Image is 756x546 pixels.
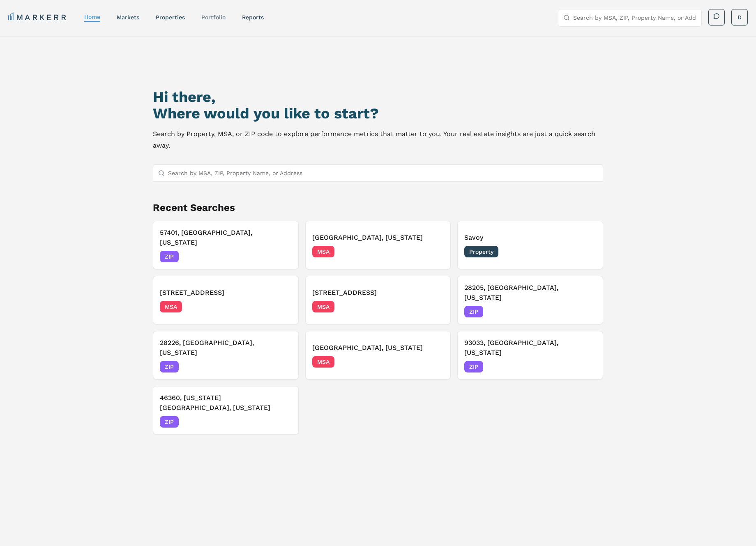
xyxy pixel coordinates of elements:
[312,343,444,353] h3: [GEOGRAPHIC_DATA], [US_STATE]
[153,276,299,324] button: [STREET_ADDRESS]MSA[DATE]
[273,418,292,426] span: [DATE]
[117,14,139,21] a: markets
[153,128,603,151] p: Search by Property, MSA, or ZIP code to explore performance metrics that matter to you. Your real...
[305,276,451,324] button: [STREET_ADDRESS]MSA[DATE]
[312,356,334,368] span: MSA
[153,89,603,105] h1: Hi there,
[425,303,444,311] span: [DATE]
[738,13,742,21] span: D
[464,283,596,303] h3: 28205, [GEOGRAPHIC_DATA], [US_STATE]
[153,386,299,435] button: 46360, [US_STATE][GEOGRAPHIC_DATA], [US_STATE]ZIP[DATE]
[464,233,596,243] h3: Savoy
[731,9,748,25] button: D
[242,14,264,21] a: reports
[312,233,444,243] h3: [GEOGRAPHIC_DATA], [US_STATE]
[84,14,100,20] a: home
[573,9,696,26] input: Search by MSA, ZIP, Property Name, or Address
[312,301,334,312] span: MSA
[160,416,179,428] span: ZIP
[168,165,598,181] input: Search by MSA, ZIP, Property Name, or Address
[464,338,596,358] h3: 93033, [GEOGRAPHIC_DATA], [US_STATE]
[312,246,334,257] span: MSA
[273,303,292,311] span: [DATE]
[153,105,603,122] h2: Where would you like to start?
[8,12,68,23] a: MARKERR
[153,221,299,269] button: 57401, [GEOGRAPHIC_DATA], [US_STATE]ZIP[DATE]
[160,288,292,298] h3: [STREET_ADDRESS]
[160,338,292,358] h3: 28226, [GEOGRAPHIC_DATA], [US_STATE]
[160,361,179,372] span: ZIP
[457,221,603,269] button: SavoyProperty[DATE]
[273,252,292,261] span: [DATE]
[153,331,299,379] button: 28226, [GEOGRAPHIC_DATA], [US_STATE]ZIP[DATE]
[160,393,292,413] h3: 46360, [US_STATE][GEOGRAPHIC_DATA], [US_STATE]
[312,288,444,298] h3: [STREET_ADDRESS]
[273,363,292,371] span: [DATE]
[201,14,226,21] a: Portfolio
[457,331,603,379] button: 93033, [GEOGRAPHIC_DATA], [US_STATE]ZIP[DATE]
[578,363,596,371] span: [DATE]
[578,308,596,316] span: [DATE]
[464,361,483,372] span: ZIP
[305,221,451,269] button: [GEOGRAPHIC_DATA], [US_STATE]MSA[DATE]
[425,248,444,256] span: [DATE]
[464,246,498,257] span: Property
[156,14,185,21] a: properties
[457,276,603,324] button: 28205, [GEOGRAPHIC_DATA], [US_STATE]ZIP[DATE]
[160,301,182,312] span: MSA
[578,248,596,256] span: [DATE]
[153,201,603,214] h2: Recent Searches
[464,306,483,317] span: ZIP
[160,251,179,262] span: ZIP
[425,358,444,366] span: [DATE]
[305,331,451,379] button: [GEOGRAPHIC_DATA], [US_STATE]MSA[DATE]
[160,228,292,248] h3: 57401, [GEOGRAPHIC_DATA], [US_STATE]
